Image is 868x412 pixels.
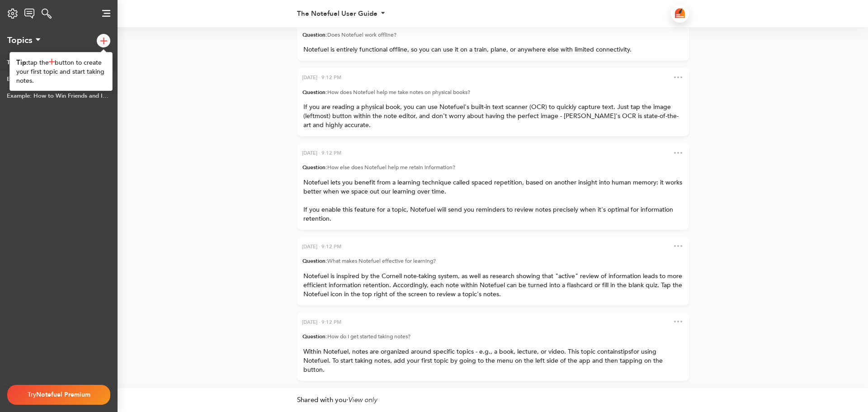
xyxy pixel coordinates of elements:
[302,31,327,38] span: Question:
[302,164,327,171] span: Question:
[327,164,455,171] span: How else does Notefuel help me retain information?
[303,205,675,223] span: If you enable this feature for a topic, Notefuel will send you reminders to review notes precisel...
[42,9,52,19] img: logo
[302,73,341,82] div: [DATE] · 9:12 PM
[297,388,689,405] div: ·
[327,31,396,38] span: Does Notefuel work offline?
[303,347,621,356] span: Within Notefuel, notes are organized around specific topics - e.g., a book, lecture, or video. Th...
[36,390,90,399] span: Notefuel Premium
[674,321,682,322] img: dots.png
[303,45,632,54] span: Notefuel is entirely functional offline, so you can use it on a train, plane, or anywhere else wi...
[297,395,346,404] span: Shared with you
[302,89,327,96] span: Question:
[302,242,341,251] div: [DATE] · 9:12 PM
[302,333,327,340] span: Question:
[14,386,103,404] div: Try
[674,245,682,247] img: dots.png
[327,333,410,340] span: How do I get started taking notes?
[303,347,666,374] span: for using Notefuel. To start taking notes, add your first topic by going to the menu on the left ...
[674,76,682,78] img: dots.png
[102,10,110,17] img: logo
[297,10,377,17] div: The Notefuel User Guide
[621,347,631,356] span: tips
[348,395,377,404] span: View only
[303,178,684,196] span: Notefuel lets you benefit from a learning technique called spaced repetition, based on another in...
[100,38,107,44] img: logo
[302,317,341,327] div: [DATE] · 9:12 PM
[16,58,28,67] span: Tip:
[674,152,682,154] img: dots.png
[303,272,684,298] span: Notefuel is inspired by the Cornell note-taking system, as well as research showing that "active"...
[24,9,35,19] img: logo
[302,257,327,265] span: Question:
[302,148,341,158] div: [DATE] · 9:12 PM
[327,257,436,265] span: What makes Notefuel effective for learning?
[49,59,55,65] img: addTopic.png
[16,58,106,85] div: tap the button to create your first topic and start taking notes.
[7,36,32,45] div: Topics
[675,8,685,18] img: logo
[303,103,679,129] span: If you are reading a physical book, you can use Notefuel's built-in text scanner (OCR) to quickly...
[327,89,470,96] span: How does Notefuel help me take notes on physical books?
